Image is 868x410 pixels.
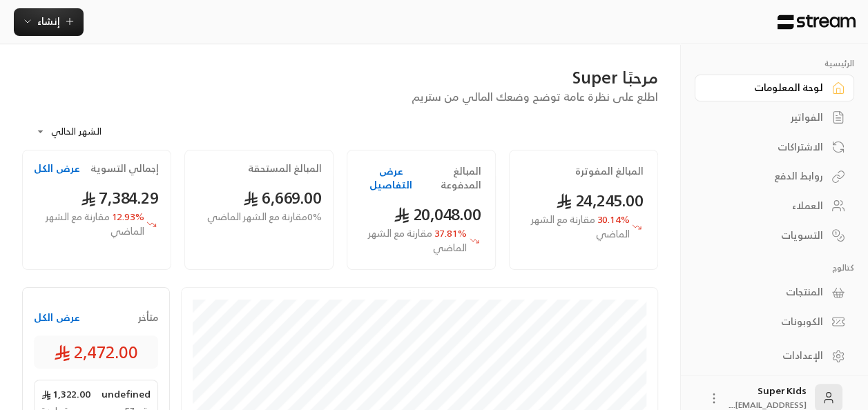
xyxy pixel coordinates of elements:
[361,226,467,255] span: 37.81 %
[54,341,138,363] span: 2,472.00
[29,114,133,150] div: الشهر الحالي
[22,66,658,88] div: مرحبًا Super
[695,193,854,219] a: العملاء
[712,315,823,329] div: الكوبونات
[207,210,322,224] span: 0 % مقارنة مع الشهر الماضي
[138,311,158,324] span: متأخر
[46,208,144,240] span: مقارنة مع الشهر الماضي
[695,75,854,101] a: لوحة المعلومات
[523,213,629,242] span: 30.14 %
[712,349,823,362] div: الإعدادات
[243,184,322,212] span: 6,669.00
[81,184,160,212] span: 7,384.29
[695,222,854,248] a: التسويات
[394,200,481,228] span: 20,048.00
[412,87,658,106] span: اطلع على نظرة عامة توضح وضعك المالي من ستريم
[712,81,823,95] div: لوحة المعلومات
[695,133,854,160] a: الاشتراكات
[34,210,144,239] span: 12.93 %
[695,58,854,69] p: الرئيسية
[34,311,80,324] button: عرض الكل
[695,262,854,273] p: كتالوج
[712,140,823,154] div: الاشتراكات
[712,228,823,242] div: التسويات
[712,169,823,183] div: روابط الدفع
[41,387,90,401] span: 1,322.00
[248,162,322,175] h2: المبالغ المستحقة
[368,224,467,256] span: مقارنة مع الشهر الماضي
[421,164,481,192] h2: المبالغ المدفوعة
[695,279,854,306] a: المنتجات
[102,387,151,401] span: undefined
[776,14,857,30] img: Logo
[712,199,823,213] div: العملاء
[37,12,60,30] span: إنشاء
[361,164,421,192] button: عرض التفاصيل
[14,8,84,36] button: إنشاء
[34,162,80,175] button: عرض الكل
[695,163,854,190] a: روابط الدفع
[556,186,644,215] span: 24,245.00
[712,285,823,299] div: المنتجات
[575,164,644,178] h2: المبالغ المفوترة
[695,309,854,335] a: الكوبونات
[530,211,629,242] span: مقارنة مع الشهر الماضي
[695,104,854,131] a: الفواتير
[90,162,159,175] h2: إجمالي التسوية
[712,110,823,124] div: الفواتير
[695,342,854,369] a: الإعدادات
